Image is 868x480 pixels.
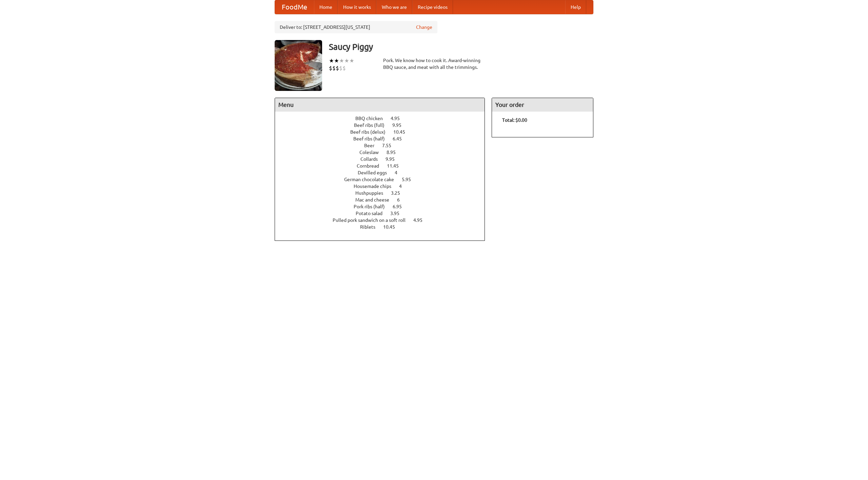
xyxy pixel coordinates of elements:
h4: Menu [275,98,485,112]
a: Change [416,24,432,31]
a: Hushpuppies 3.25 [355,190,413,196]
a: Pulled pork sandwich on a soft roll 4.95 [333,217,435,223]
span: Pulled pork sandwich on a soft roll [333,217,412,223]
li: ★ [334,57,339,64]
span: 5.95 [402,177,418,182]
a: Potato salad 3.95 [356,211,412,216]
a: Devilled eggs 4 [358,170,410,175]
span: BBQ chicken [355,116,390,121]
span: Coleslaw [359,150,386,155]
a: Riblets 10.45 [360,224,408,230]
li: ★ [344,57,349,64]
span: Mac and cheese [355,197,396,203]
span: Collards [360,156,384,162]
a: Who we are [376,0,412,14]
span: Housemade chips [354,184,398,189]
b: Total: $0.00 [502,117,527,123]
li: $ [336,64,339,72]
a: Beef ribs (full) 9.95 [354,122,414,128]
div: Pork. We know how to cook it. Award-winning BBQ sauce, and meat with all the trimmings. [383,57,485,71]
a: Cornbread 11.45 [357,163,411,169]
h3: Saucy Piggy [329,40,593,54]
li: ★ [349,57,354,64]
span: 6.45 [393,136,409,141]
span: 9.95 [386,156,401,162]
img: angular.jpg [275,40,322,91]
span: Beer [364,143,381,148]
a: German chocolate cake 5.95 [344,177,423,182]
span: 3.95 [390,211,406,216]
a: BBQ chicken 4.95 [355,116,412,121]
li: ★ [339,57,344,64]
li: $ [342,64,346,72]
a: Housemade chips 4 [354,184,414,189]
span: 3.25 [391,190,407,196]
a: Recipe videos [412,0,453,14]
a: Coleslaw 8.95 [359,150,408,155]
li: $ [339,64,342,72]
a: Help [565,0,586,14]
a: Beer 7.55 [364,143,404,148]
span: 6.95 [393,204,409,209]
span: German chocolate cake [344,177,401,182]
a: How it works [338,0,376,14]
a: FoodMe [275,0,314,14]
span: 9.95 [392,122,408,128]
span: 11.45 [387,163,406,169]
span: Hushpuppies [355,190,390,196]
span: 7.55 [382,143,398,148]
span: 4.95 [391,116,407,121]
span: Beef ribs (half) [353,136,392,141]
span: 4.95 [413,217,429,223]
span: 8.95 [387,150,402,155]
span: Potato salad [356,211,389,216]
span: Beef ribs (full) [354,122,391,128]
li: $ [329,64,332,72]
span: Beef ribs (delux) [350,129,392,135]
a: Beef ribs (delux) 10.45 [350,129,418,135]
li: $ [332,64,336,72]
span: Devilled eggs [358,170,394,175]
a: Collards 9.95 [360,156,407,162]
li: ★ [329,57,334,64]
a: Pork ribs (half) 6.95 [354,204,414,209]
span: 4 [399,184,409,189]
span: Riblets [360,224,382,230]
span: 10.45 [383,224,402,230]
div: Deliver to: [STREET_ADDRESS][US_STATE] [275,21,437,33]
h4: Your order [492,98,593,112]
span: 4 [395,170,404,175]
span: 6 [397,197,407,203]
span: 10.45 [393,129,412,135]
a: Beef ribs (half) 6.45 [353,136,414,141]
span: Pork ribs (half) [354,204,392,209]
a: Mac and cheese 6 [355,197,412,203]
a: Home [314,0,338,14]
span: Cornbread [357,163,386,169]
